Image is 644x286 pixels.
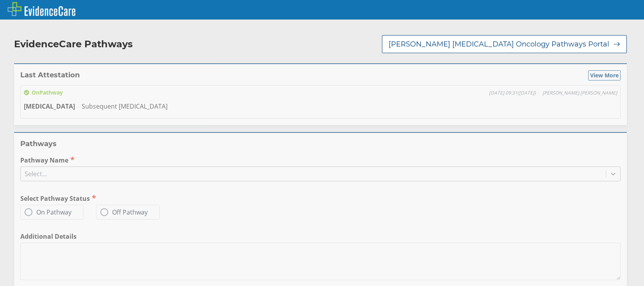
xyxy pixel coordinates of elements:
[25,170,47,178] div: Select...
[25,208,71,216] label: On Pathway
[20,232,621,241] label: Additional Details
[542,90,617,96] span: [PERSON_NAME] [PERSON_NAME]
[20,139,621,148] h2: Pathways
[588,70,621,80] button: View More
[100,208,148,216] label: Off Pathway
[20,70,80,80] h2: Last Attestation
[489,90,536,96] span: [DATE] 09:31 ( [DATE] )
[382,35,627,53] button: [PERSON_NAME] [MEDICAL_DATA] Oncology Pathways Portal
[24,102,75,111] span: [MEDICAL_DATA]
[82,102,168,111] span: Subsequent [MEDICAL_DATA]
[20,156,621,164] label: Pathway Name
[14,38,133,50] h2: EvidenceCare Pathways
[389,39,609,49] span: [PERSON_NAME] [MEDICAL_DATA] Oncology Pathways Portal
[20,194,318,203] h2: Select Pathway Status
[24,89,63,97] span: On Pathway
[590,71,619,79] span: View More
[8,2,75,16] img: EvidenceCare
